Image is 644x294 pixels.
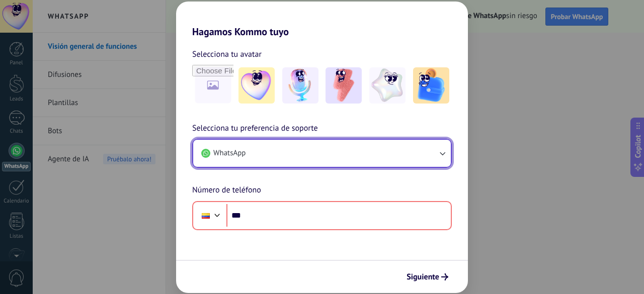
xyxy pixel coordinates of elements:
[413,67,449,104] img: -5.jpeg
[193,140,451,167] button: WhatsApp
[238,67,275,104] img: -1.jpeg
[192,48,262,61] span: Selecciona tu avatar
[213,148,246,158] span: WhatsApp
[407,273,439,280] span: Siguiente
[196,205,215,226] div: Colombia: + 57
[192,122,318,135] span: Selecciona tu preferencia de soporte
[326,67,362,104] img: -3.jpeg
[282,67,318,104] img: -2.jpeg
[402,268,453,285] button: Siguiente
[369,67,406,104] img: -4.jpeg
[176,2,468,38] h2: Hagamos Kommo tuyo
[192,184,261,197] span: Número de teléfono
